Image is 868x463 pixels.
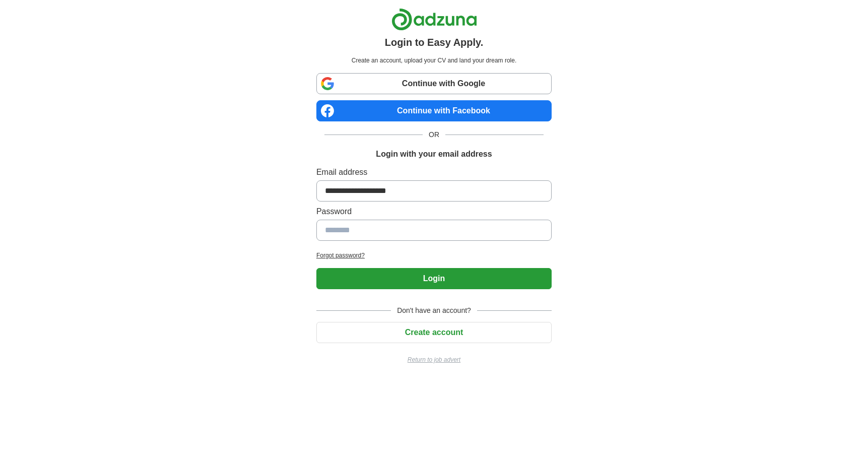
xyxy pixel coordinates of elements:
[316,355,552,364] a: Return to job advert
[316,251,552,260] a: Forgot password?
[316,328,552,337] a: Create account
[316,268,552,289] button: Login
[316,322,552,343] button: Create account
[316,166,552,178] label: Email address
[316,206,552,218] label: Password
[318,56,550,65] p: Create an account, upload your CV and land your dream role.
[391,8,477,31] img: Adzuna logo
[316,100,552,121] a: Continue with Facebook
[423,129,445,140] span: OR
[385,35,484,50] h1: Login to Easy Apply.
[376,148,492,160] h1: Login with your email address
[391,305,477,316] span: Don't have an account?
[316,73,552,94] a: Continue with Google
